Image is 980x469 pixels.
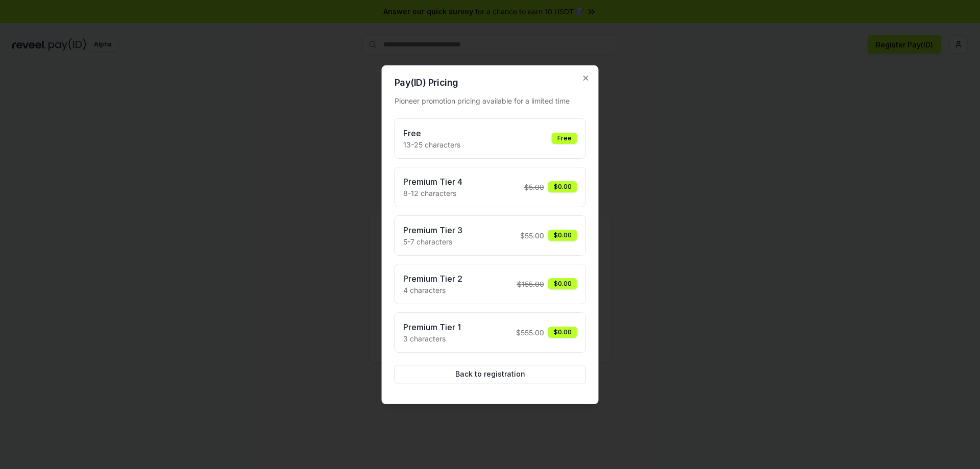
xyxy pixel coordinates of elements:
[403,285,462,295] p: 4 characters
[403,273,462,285] h3: Premium Tier 2
[548,230,577,241] div: $0.00
[403,224,462,236] h3: Premium Tier 3
[403,176,462,188] h3: Premium Tier 4
[516,327,544,338] span: $ 555.00
[395,365,586,383] button: Back to registration
[403,333,461,344] p: 3 characters
[395,78,586,87] h2: Pay(ID) Pricing
[520,230,544,241] span: $ 55.00
[403,321,461,333] h3: Premium Tier 1
[517,279,544,289] span: $ 155.00
[403,236,462,247] p: 5-7 characters
[395,95,586,106] div: Pioneer promotion pricing available for a limited time
[403,188,462,199] p: 8-12 characters
[403,139,460,150] p: 13-25 characters
[548,181,577,192] div: $0.00
[552,133,577,144] div: Free
[548,278,577,289] div: $0.00
[524,182,544,192] span: $ 5.00
[548,327,577,338] div: $0.00
[403,127,460,139] h3: Free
